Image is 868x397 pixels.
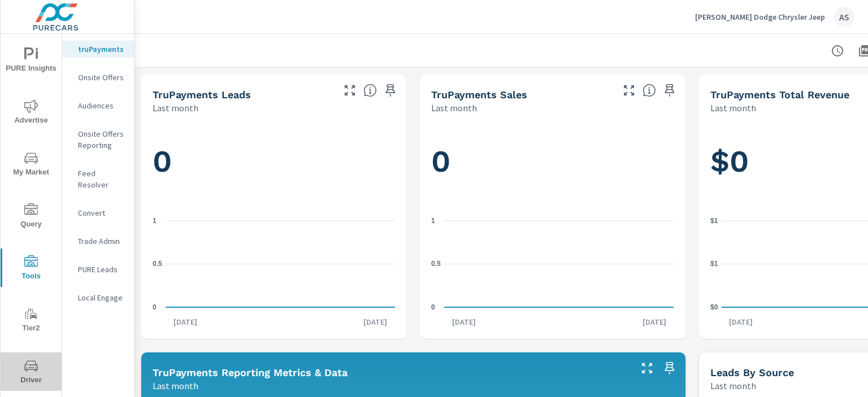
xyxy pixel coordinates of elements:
p: Last month [153,101,198,115]
p: Onsite Offers [78,72,125,83]
div: Onsite Offers [62,69,134,86]
span: PURE Insights [4,47,58,75]
h5: truPayments Sales [431,89,527,101]
span: Tools [4,255,58,283]
span: Tier2 [4,307,58,335]
button: Make Fullscreen [620,81,638,99]
span: Advertise [4,99,58,127]
p: Convert [78,207,125,219]
div: Convert [62,204,134,221]
text: $0 [710,303,718,311]
div: PURE Leads [62,261,134,278]
p: PURE Leads [78,264,125,275]
p: [DATE] [721,316,761,328]
text: 0.5 [153,260,162,268]
div: truPayments [62,41,134,58]
p: truPayments [78,43,125,55]
span: Save this to your personalized report [381,81,400,99]
h5: truPayments Leads [153,89,251,101]
p: [DATE] [635,316,674,328]
p: Last month [710,101,756,115]
div: Trade Admin [62,233,134,250]
text: 0 [153,303,157,311]
p: Last month [710,379,756,392]
text: 0 [431,303,435,311]
span: My Market [4,151,58,179]
p: [DATE] [166,316,205,328]
h5: truPayments Total Revenue [710,89,849,101]
button: Make Fullscreen [638,359,656,377]
h1: 0 [431,142,674,181]
h5: Leads By Source [710,367,794,378]
span: Query [4,203,58,231]
text: 0.5 [431,260,441,268]
div: AS [834,7,854,27]
p: Feed Resolver [78,168,125,190]
span: Save this to your personalized report [661,359,679,377]
div: Audiences [62,97,134,114]
div: Local Engage [62,289,134,306]
span: Number of sales matched to a truPayments lead. [Source: This data is sourced from the dealer's DM... [643,84,656,97]
p: Local Engage [78,292,125,303]
h1: 0 [153,142,395,181]
div: Onsite Offers Reporting [62,125,134,154]
p: [DATE] [444,316,484,328]
h5: truPayments Reporting Metrics & Data [153,367,348,378]
span: Save this to your personalized report [661,81,679,99]
p: Last month [431,101,477,115]
span: The number of truPayments leads. [363,84,377,97]
text: 1 [153,217,157,225]
p: Last month [153,379,198,392]
p: Audiences [78,100,125,111]
span: Driver [4,359,58,387]
text: $1 [710,217,718,225]
div: Feed Resolver [62,165,134,193]
p: [DATE] [355,316,395,328]
p: Trade Admin [78,235,125,247]
text: $1 [710,260,718,268]
p: [PERSON_NAME] Dodge Chrysler Jeep [695,12,825,22]
button: Make Fullscreen [341,81,359,99]
text: 1 [431,217,435,225]
p: Onsite Offers Reporting [78,128,125,151]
